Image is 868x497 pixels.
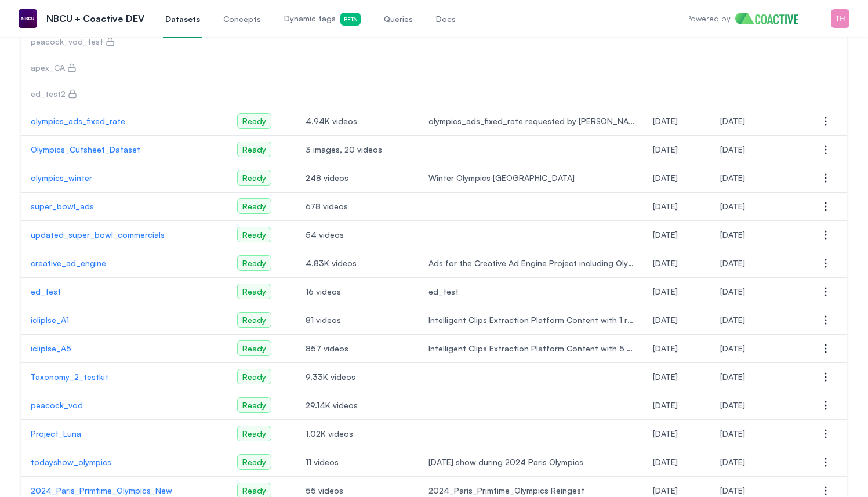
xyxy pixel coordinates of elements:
[228,81,296,107] td: hidden value
[237,142,271,157] span: Ready
[237,369,271,384] span: Ready
[720,457,745,467] span: Thursday 19 December 2024 at 08:47:15 GMT-3
[237,227,271,242] span: Ready
[237,340,271,356] span: Ready
[31,88,66,100] p: ed_test2
[306,286,410,298] span: 16 videos
[720,201,745,211] span: Wednesday 2 April 2025 at 18:00:57 GMT-3
[31,62,65,74] p: apex_CA
[306,144,410,155] span: 3 images, 20 videos
[428,115,634,127] span: olympics_ads_fixed_rate requested by [PERSON_NAME]
[831,9,849,28] img: Menu for the logged in user
[306,428,410,440] span: 1.02K videos
[31,286,219,298] a: ed_test
[228,55,296,81] td: hidden value
[644,81,711,107] td: hidden value
[31,485,219,496] a: 2024_Paris_Primtime_Olympics_New
[711,29,805,55] td: hidden value
[419,55,644,81] td: hidden value
[165,13,200,25] span: Datasets
[653,315,678,325] span: Monday 17 March 2025 at 07:27:30 GMT-3
[31,428,219,440] a: Project_Luna
[711,81,805,107] td: hidden value
[644,29,711,55] td: hidden value
[384,13,413,25] span: Queries
[31,343,219,354] p: icliplse_A5
[428,456,634,468] span: [DATE] show during 2024 Paris Olympics
[428,485,634,496] span: 2024_Paris_Primtime_Olympics Reingest
[296,81,419,107] td: hidden value
[720,258,745,268] span: Wednesday 30 July 2025 at 16:04:08 GMT-3
[237,198,271,214] span: Ready
[653,429,678,438] span: Wednesday 8 January 2025 at 23:51:25 GMT-3
[306,257,410,269] span: 4.83K videos
[720,372,745,382] span: Monday 17 March 2025 at 20:52:36 GMT-3
[428,314,634,326] span: Intelligent Clips Extraction Platform Content with 1 reality TV show
[428,172,634,184] span: Winter Olympics [GEOGRAPHIC_DATA]
[31,172,219,184] a: olympics_winter
[428,343,634,354] span: Intelligent Clips Extraction Platform Content with 5 reality TV shows
[720,400,745,410] span: Monday 11 August 2025 at 16:52:29 GMT-3
[686,13,731,24] p: Powered by
[31,36,103,48] p: peacock_vod_test
[306,400,410,411] span: 29.14K videos
[653,173,678,183] span: Wednesday 2 April 2025 at 19:59:12 GMT-3
[653,116,678,126] span: Wednesday 28 May 2025 at 22:16:08 GMT-3
[237,397,271,413] span: Ready
[720,116,745,126] span: Thursday 29 May 2025 at 21:13:28 GMT-3
[306,485,410,496] span: 55 videos
[306,229,410,241] span: 54 videos
[720,173,745,183] span: Friday 4 April 2025 at 19:00:32 GMT-3
[720,230,745,240] span: Wednesday 2 April 2025 at 17:40:59 GMT-3
[653,230,678,240] span: Wednesday 2 April 2025 at 17:37:46 GMT-3
[237,426,271,441] span: Ready
[223,13,261,25] span: Concepts
[428,257,634,269] span: Ads for the Creative Ad Engine Project including Olympics, Super Bowl, Engagement and NBA
[31,314,219,326] a: icliplse_A1
[306,314,410,326] span: 81 videos
[720,286,745,296] span: Wednesday 16 July 2025 at 20:28:23 GMT-3
[306,343,410,354] span: 857 videos
[653,372,678,382] span: Thursday 20 February 2025 at 15:22:40 GMT-3
[720,315,745,325] span: Monday 17 March 2025 at 14:23:49 GMT-3
[31,144,219,155] a: Olympics_Cutsheet_Dataset
[653,457,678,467] span: Tuesday 17 December 2024 at 21:15:39 GMT-3
[653,485,678,495] span: Tuesday 10 December 2024 at 02:06:59 GMT-3
[237,284,271,299] span: Ready
[711,55,805,81] td: hidden value
[31,400,219,411] a: peacock_vod
[237,113,271,129] span: Ready
[31,201,219,212] a: super_bowl_ads
[419,29,644,55] td: hidden value
[720,429,745,438] span: Friday 17 January 2025 at 04:37:49 GMT-3
[306,456,410,468] span: 11 videos
[31,456,219,468] a: todayshow_olympics
[31,257,219,269] p: creative_ad_engine
[19,9,37,28] img: NBCU + Coactive DEV
[306,115,410,127] span: 4.94K videos
[284,13,361,26] span: Dynamic tags
[644,55,711,81] td: hidden value
[653,144,678,154] span: Friday 25 April 2025 at 17:01:02 GMT-3
[653,343,678,353] span: Friday 14 March 2025 at 18:45:45 GMT-3
[306,201,410,212] span: 678 videos
[237,312,271,328] span: Ready
[653,201,678,211] span: Wednesday 2 April 2025 at 17:51:11 GMT-3
[720,144,745,154] span: Friday 25 April 2025 at 17:04:35 GMT-3
[237,454,271,470] span: Ready
[306,371,410,383] span: 9.33K videos
[31,115,219,127] a: olympics_ads_fixed_rate
[31,229,219,241] a: updated_super_bowl_commercials
[735,13,808,24] img: Home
